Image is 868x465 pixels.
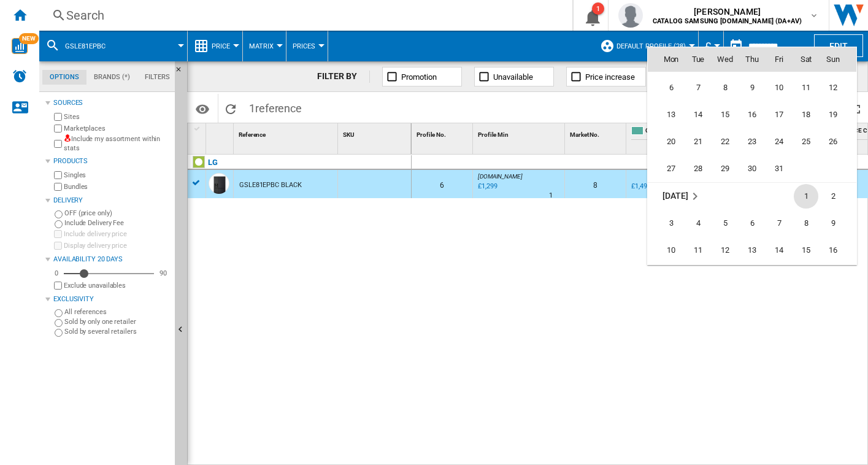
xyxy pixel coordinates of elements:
[648,210,856,237] tr: Week 2
[766,210,793,237] td: Friday February 7 2025
[712,155,739,183] td: Wednesday January 29 2025
[820,237,856,264] td: Sunday February 16 2025
[659,156,683,181] span: 27
[794,129,818,154] span: 25
[648,74,685,101] td: Monday January 6 2025
[766,237,793,264] td: Friday February 14 2025
[685,210,712,237] td: Tuesday February 4 2025
[740,238,764,263] span: 13
[739,101,766,128] td: Thursday January 16 2025
[648,128,856,155] tr: Week 4
[712,128,739,155] td: Wednesday January 22 2025
[739,128,766,155] td: Thursday January 23 2025
[820,183,856,210] td: Sunday February 2 2025
[648,128,685,155] td: Monday January 20 2025
[740,156,764,181] span: 30
[712,74,739,101] td: Wednesday January 8 2025
[648,74,856,101] tr: Week 2
[739,47,766,72] th: Thu
[766,155,793,183] td: Friday January 31 2025
[685,237,712,264] td: Tuesday February 11 2025
[659,238,683,263] span: 10
[740,102,764,127] span: 16
[821,75,845,100] span: 12
[820,74,856,101] td: Sunday January 12 2025
[659,75,683,100] span: 6
[648,101,856,128] tr: Week 3
[820,210,856,237] td: Sunday February 9 2025
[648,155,685,183] td: Monday January 27 2025
[685,47,712,72] th: Tue
[739,237,766,264] td: Thursday February 13 2025
[740,75,764,100] span: 9
[739,74,766,101] td: Thursday January 9 2025
[767,102,791,127] span: 17
[713,102,737,127] span: 15
[766,101,793,128] td: Friday January 17 2025
[793,128,820,155] td: Saturday January 25 2025
[713,129,737,154] span: 22
[648,237,685,264] td: Monday February 10 2025
[648,183,739,210] td: February 2025
[767,211,791,236] span: 7
[794,184,818,209] span: 1
[685,128,712,155] td: Tuesday January 21 2025
[794,238,818,263] span: 15
[739,210,766,237] td: Thursday February 6 2025
[767,238,791,263] span: 14
[794,75,818,100] span: 11
[820,128,856,155] td: Sunday January 26 2025
[686,102,710,127] span: 14
[648,101,685,128] td: Monday January 13 2025
[686,129,710,154] span: 21
[740,129,764,154] span: 23
[713,211,737,236] span: 5
[686,75,710,100] span: 7
[686,156,710,181] span: 28
[686,211,710,236] span: 4
[685,155,712,183] td: Tuesday January 28 2025
[821,102,845,127] span: 19
[685,74,712,101] td: Tuesday January 7 2025
[713,156,737,181] span: 29
[767,129,791,154] span: 24
[713,238,737,263] span: 12
[793,74,820,101] td: Saturday January 11 2025
[659,102,683,127] span: 13
[659,211,683,236] span: 3
[766,128,793,155] td: Friday January 24 2025
[712,101,739,128] td: Wednesday January 15 2025
[686,238,710,263] span: 11
[793,47,820,72] th: Sat
[648,210,685,237] td: Monday February 3 2025
[739,155,766,183] td: Thursday January 30 2025
[794,211,818,236] span: 8
[685,101,712,128] td: Tuesday January 14 2025
[793,210,820,237] td: Saturday February 8 2025
[712,210,739,237] td: Wednesday February 5 2025
[766,47,793,72] th: Fri
[713,75,737,100] span: 8
[820,47,856,72] th: Sun
[648,47,856,264] md-calendar: Calendar
[712,47,739,72] th: Wed
[821,211,845,236] span: 9
[659,129,683,154] span: 20
[663,191,688,201] span: [DATE]
[648,237,856,264] tr: Week 3
[821,238,845,263] span: 16
[793,237,820,264] td: Saturday February 15 2025
[740,211,764,236] span: 6
[766,74,793,101] td: Friday January 10 2025
[793,183,820,210] td: Saturday February 1 2025
[648,47,685,72] th: Mon
[648,155,856,183] tr: Week 5
[821,129,845,154] span: 26
[712,237,739,264] td: Wednesday February 12 2025
[648,183,856,210] tr: Week 1
[794,102,818,127] span: 18
[767,75,791,100] span: 10
[820,101,856,128] td: Sunday January 19 2025
[767,156,791,181] span: 31
[821,184,845,209] span: 2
